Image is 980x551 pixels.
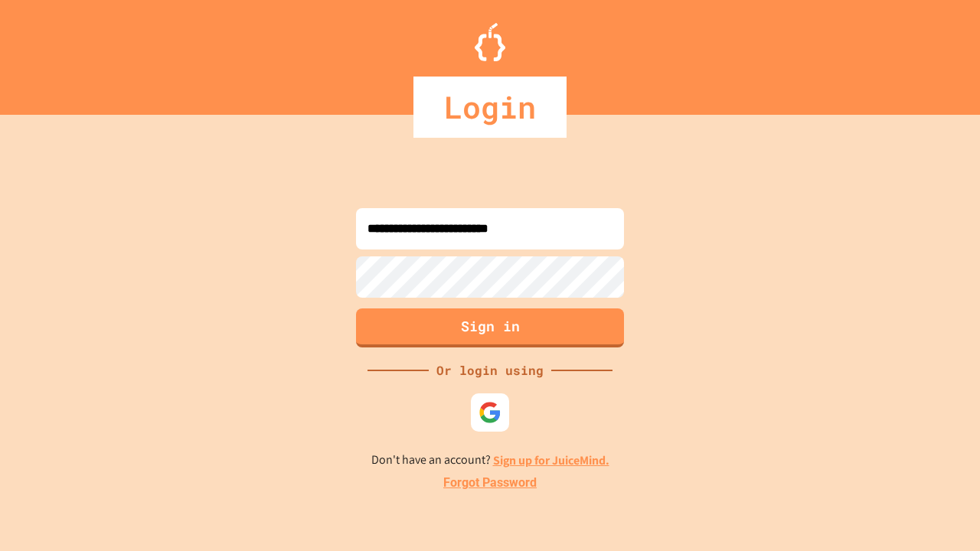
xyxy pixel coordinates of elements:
div: Login [413,77,567,138]
button: Sign in [356,308,624,347]
img: Logo.svg [475,23,505,61]
div: Or login using [429,361,551,380]
a: Forgot Password [443,474,537,492]
img: google-icon.svg [479,401,501,424]
p: Don't have an account? [371,451,609,470]
a: Sign up for JuiceMind. [493,452,609,468]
